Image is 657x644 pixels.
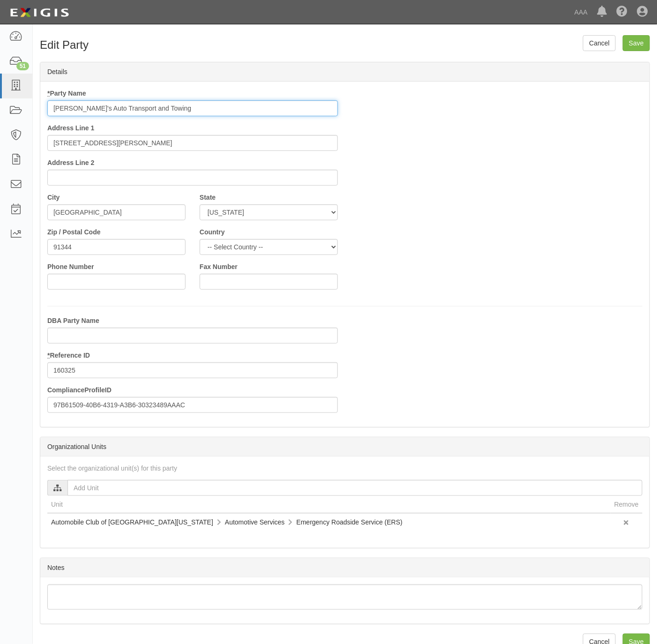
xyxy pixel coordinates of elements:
div: Notes [40,558,650,577]
a: Cancel [583,35,616,51]
span: Emergency Roadside Service (ERS) [297,518,403,526]
a: Remove organizational unit [624,517,629,528]
div: 51 [16,62,29,70]
i: Help Center - Complianz [616,7,627,18]
abbr: required [47,90,50,97]
th: Unit [47,496,611,513]
abbr: required [47,352,50,359]
label: ComplianceProfileID [47,385,112,395]
input: Save [623,35,650,51]
a: AAA [570,3,592,22]
label: State [200,193,216,202]
label: Phone Number [47,262,94,271]
span: Automotive Services [225,518,285,526]
label: Fax Number [200,262,238,271]
div: Details [40,62,650,82]
label: Address Line 2 [47,158,94,167]
input: Add Unit [67,480,642,496]
label: Reference ID [47,351,90,360]
div: Organizational Units [40,437,650,457]
label: Zip / Postal Code [47,227,101,237]
span: Automobile Club of [GEOGRAPHIC_DATA][US_STATE] [51,518,213,526]
label: City [47,193,60,202]
label: Party Name [47,89,86,98]
label: Country [200,227,225,237]
th: Remove [611,496,642,513]
img: logo-5460c22ac91f19d4615b14bd174203de0afe785f0fc80cf4dbbc73dc1793850b.png [7,4,72,21]
label: DBA Party Name [47,316,99,325]
label: Address Line 1 [47,123,94,133]
h1: Edit Party [40,39,182,51]
div: Select the organizational unit(s) for this party [40,464,650,473]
